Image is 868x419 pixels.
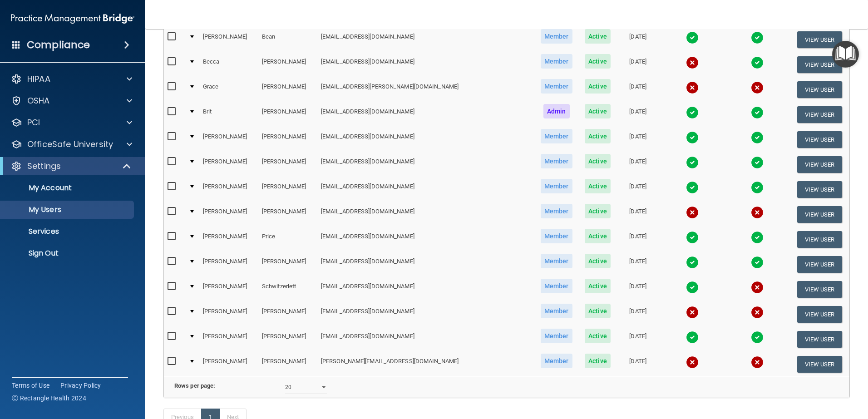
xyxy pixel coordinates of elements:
[199,152,258,177] td: [PERSON_NAME]
[258,352,317,376] td: [PERSON_NAME]
[199,177,258,202] td: [PERSON_NAME]
[585,254,611,268] span: Active
[751,256,764,269] img: tick.e7d51cea.svg
[585,354,611,368] span: Active
[199,27,258,52] td: [PERSON_NAME]
[585,229,611,243] span: Active
[751,56,764,69] img: tick.e7d51cea.svg
[541,54,572,69] span: Member
[258,277,317,302] td: Schwitzerlett
[751,206,764,219] img: cross.ca9f0e7f.svg
[616,102,659,127] td: [DATE]
[199,202,258,227] td: [PERSON_NAME]
[258,252,317,277] td: [PERSON_NAME]
[797,206,842,223] button: View User
[258,152,317,177] td: [PERSON_NAME]
[751,81,764,94] img: cross.ca9f0e7f.svg
[616,227,659,252] td: [DATE]
[12,381,49,390] a: Terms of Use
[616,352,659,376] td: [DATE]
[751,156,764,169] img: tick.e7d51cea.svg
[797,56,842,73] button: View User
[541,154,572,168] span: Member
[616,77,659,102] td: [DATE]
[11,10,134,28] img: PMB logo
[686,131,699,144] img: tick.e7d51cea.svg
[686,281,699,294] img: tick.e7d51cea.svg
[686,256,699,269] img: tick.e7d51cea.svg
[585,329,611,343] span: Active
[616,152,659,177] td: [DATE]
[686,206,699,219] img: cross.ca9f0e7f.svg
[27,95,50,106] p: OSHA
[11,74,132,84] a: HIPAA
[258,27,317,52] td: Bean
[541,29,572,44] span: Member
[541,229,572,243] span: Member
[751,131,764,144] img: tick.e7d51cea.svg
[797,131,842,148] button: View User
[199,352,258,376] td: [PERSON_NAME]
[174,382,215,389] b: Rows per page:
[317,327,534,352] td: [EMAIL_ADDRESS][DOMAIN_NAME]
[686,56,699,69] img: cross.ca9f0e7f.svg
[686,231,699,244] img: tick.e7d51cea.svg
[6,249,130,258] p: Sign Out
[199,252,258,277] td: [PERSON_NAME]
[317,277,534,302] td: [EMAIL_ADDRESS][DOMAIN_NAME]
[616,327,659,352] td: [DATE]
[541,304,572,318] span: Member
[797,331,842,348] button: View User
[27,39,90,51] h4: Compliance
[686,181,699,194] img: tick.e7d51cea.svg
[27,74,50,84] p: HIPAA
[199,227,258,252] td: [PERSON_NAME]
[797,81,842,98] button: View User
[585,204,611,218] span: Active
[616,252,659,277] td: [DATE]
[585,29,611,44] span: Active
[541,354,572,368] span: Member
[616,27,659,52] td: [DATE]
[797,106,842,123] button: View User
[27,161,61,172] p: Settings
[585,304,611,318] span: Active
[711,355,857,391] iframe: Drift Widget Chat Controller
[686,356,699,369] img: cross.ca9f0e7f.svg
[585,154,611,168] span: Active
[317,52,534,77] td: [EMAIL_ADDRESS][DOMAIN_NAME]
[686,306,699,319] img: cross.ca9f0e7f.svg
[616,277,659,302] td: [DATE]
[543,104,570,118] span: Admin
[686,81,699,94] img: cross.ca9f0e7f.svg
[832,41,859,68] button: Open Resource Center
[751,106,764,119] img: tick.e7d51cea.svg
[199,327,258,352] td: [PERSON_NAME]
[317,77,534,102] td: [EMAIL_ADDRESS][PERSON_NAME][DOMAIN_NAME]
[317,202,534,227] td: [EMAIL_ADDRESS][DOMAIN_NAME]
[541,254,572,268] span: Member
[199,277,258,302] td: [PERSON_NAME]
[585,104,611,118] span: Active
[258,77,317,102] td: [PERSON_NAME]
[616,177,659,202] td: [DATE]
[585,79,611,94] span: Active
[317,177,534,202] td: [EMAIL_ADDRESS][DOMAIN_NAME]
[585,129,611,143] span: Active
[27,117,40,128] p: PCI
[258,177,317,202] td: [PERSON_NAME]
[27,139,113,150] p: OfficeSafe University
[12,394,86,403] span: Ⓒ Rectangle Health 2024
[258,327,317,352] td: [PERSON_NAME]
[317,102,534,127] td: [EMAIL_ADDRESS][DOMAIN_NAME]
[751,306,764,319] img: cross.ca9f0e7f.svg
[199,102,258,127] td: Brit
[541,79,572,94] span: Member
[199,302,258,327] td: [PERSON_NAME]
[616,202,659,227] td: [DATE]
[585,179,611,193] span: Active
[797,306,842,323] button: View User
[258,202,317,227] td: [PERSON_NAME]
[258,102,317,127] td: [PERSON_NAME]
[751,181,764,194] img: tick.e7d51cea.svg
